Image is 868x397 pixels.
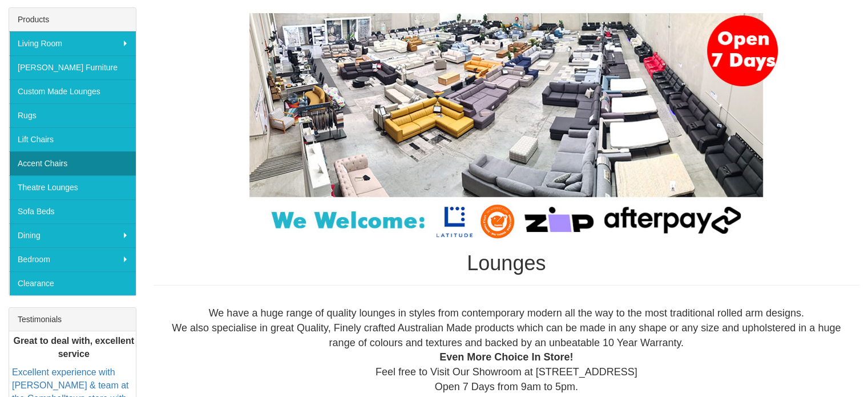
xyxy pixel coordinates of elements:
a: Clearance [9,271,136,295]
a: Sofa Beds [9,199,136,223]
a: Bedroom [9,247,136,271]
div: Testimonials [9,308,136,331]
img: Lounges [221,13,792,240]
a: Accent Chairs [9,151,136,175]
h1: Lounges [154,252,860,275]
b: Even More Choice In Store! [439,351,573,363]
a: Custom Made Lounges [9,79,136,103]
b: Great to deal with, excellent service [13,335,134,358]
a: Living Room [9,31,136,55]
div: Products [9,8,136,31]
a: Theatre Lounges [9,175,136,199]
a: Rugs [9,103,136,127]
a: Dining [9,223,136,247]
a: Lift Chairs [9,127,136,151]
a: [PERSON_NAME] Furniture [9,55,136,79]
